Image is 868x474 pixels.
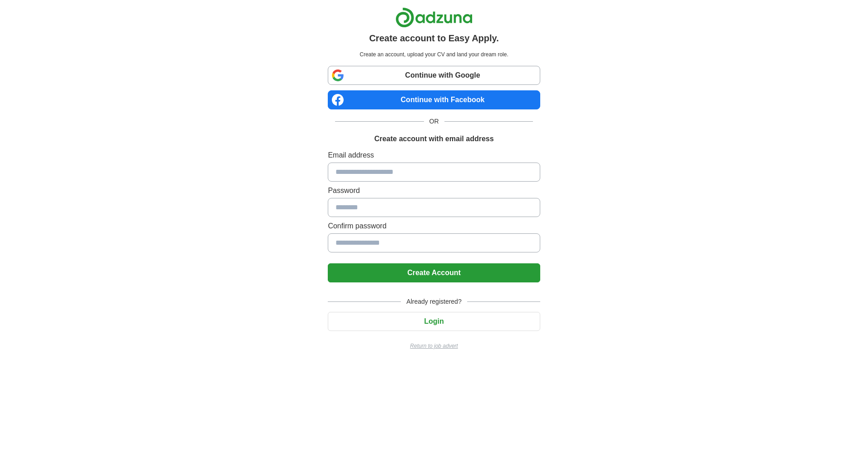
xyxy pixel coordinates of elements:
p: Create an account, upload your CV and land your dream role. [330,50,538,59]
button: Create Account [328,263,540,282]
a: Continue with Facebook [328,90,540,109]
h1: Create account with email address [374,133,493,144]
button: Login [328,312,540,331]
span: OR [424,117,444,126]
img: Adzuna logo [395,7,473,28]
span: Already registered? [401,297,467,306]
a: Login [328,317,540,325]
label: Password [328,185,540,196]
label: Email address [328,150,540,161]
label: Confirm password [328,221,540,232]
a: Return to job advert [328,342,540,350]
a: Continue with Google [328,66,540,85]
h1: Create account to Easy Apply. [369,31,499,45]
